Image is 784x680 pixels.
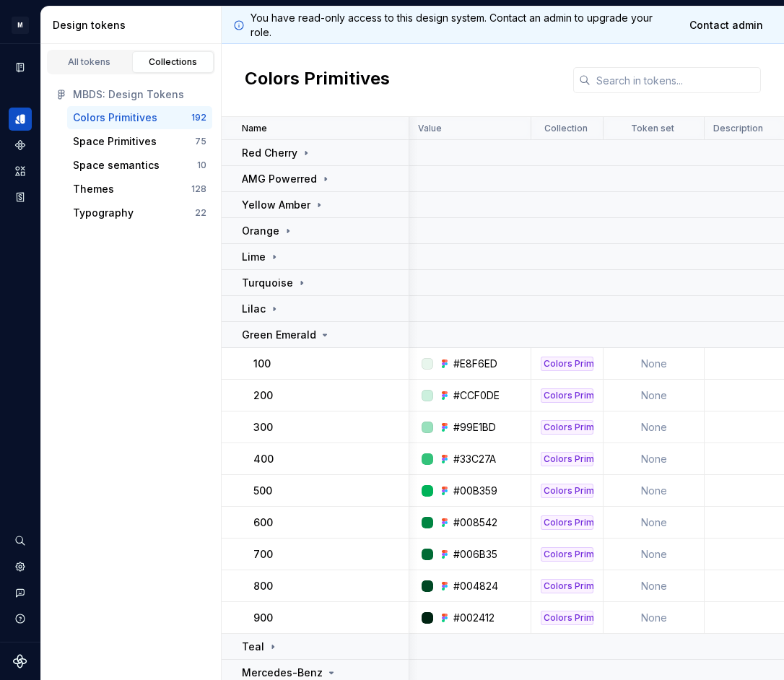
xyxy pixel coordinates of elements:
td: None [604,539,705,570]
button: Space Primitives75 [67,130,212,153]
p: 900 [253,611,273,625]
div: Space semantics [73,158,160,173]
p: AMG Powerred [242,172,317,186]
p: 200 [253,388,273,403]
div: #00B359 [453,484,497,498]
p: Mercedes-Benz [242,666,323,680]
div: Colors Primitives [73,110,157,125]
div: All tokens [53,56,126,68]
p: Green Emerald [242,328,316,342]
svg: Supernova Logo [13,654,27,668]
td: None [604,380,705,411]
div: 192 [191,112,206,123]
a: Contact admin [680,12,772,38]
td: None [604,570,705,602]
p: You have read-only access to this design system. Contact an admin to upgrade your role. [251,11,674,40]
button: Search ⌘K [9,529,32,552]
td: None [604,411,705,443]
p: Name [242,123,267,134]
p: 800 [253,579,273,593]
div: Colors Primitives [541,388,593,403]
input: Search in tokens... [591,67,761,93]
span: Contact admin [689,18,763,32]
p: 100 [253,357,271,371]
p: Description [713,123,763,134]
p: Yellow Amber [242,198,310,212]
div: Space Primitives [73,134,157,149]
button: Space semantics10 [67,154,212,177]
div: #99E1BD [453,420,496,435]
div: Colors Primitives [541,611,593,625]
td: None [604,507,705,539]
div: #008542 [453,515,497,530]
p: Value [418,123,442,134]
p: Lilac [242,302,266,316]
h2: Colors Primitives [245,67,390,93]
div: 128 [191,183,206,195]
p: Orange [242,224,279,238]
div: M [12,17,29,34]
p: 400 [253,452,274,466]
p: Turquoise [242,276,293,290]
div: Colors Primitives [541,484,593,498]
div: Colors Primitives [541,357,593,371]
button: Themes128 [67,178,212,201]
p: 700 [253,547,273,562]
div: 10 [197,160,206,171]
td: None [604,475,705,507]
a: Assets [9,160,32,183]
button: M [3,9,38,40]
a: Settings [9,555,32,578]
button: Colors Primitives192 [67,106,212,129]
div: Colors Primitives [541,579,593,593]
p: Teal [242,640,264,654]
p: Red Cherry [242,146,297,160]
div: Colors Primitives [541,452,593,466]
div: Design tokens [53,18,215,32]
a: Design tokens [9,108,32,131]
div: 75 [195,136,206,147]
p: Token set [631,123,674,134]
div: Themes [73,182,114,196]
div: Collections [137,56,209,68]
div: MBDS: Design Tokens [73,87,206,102]
p: 300 [253,420,273,435]
div: 22 [195,207,206,219]
a: Documentation [9,56,32,79]
div: #006B35 [453,547,497,562]
div: #004824 [453,579,498,593]
div: #002412 [453,611,495,625]
td: None [604,443,705,475]
a: Storybook stories [9,186,32,209]
div: Colors Primitives [541,547,593,562]
div: #E8F6ED [453,357,497,371]
p: 500 [253,484,272,498]
button: Contact support [9,581,32,604]
div: Typography [73,206,134,220]
div: Colors Primitives [541,515,593,530]
div: #CCF0DE [453,388,500,403]
p: 600 [253,515,273,530]
a: Components [9,134,32,157]
td: None [604,348,705,380]
td: None [604,602,705,634]
div: #33C27A [453,452,496,466]
button: Typography22 [67,201,212,225]
p: Collection [544,123,588,134]
p: Lime [242,250,266,264]
div: Colors Primitives [541,420,593,435]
